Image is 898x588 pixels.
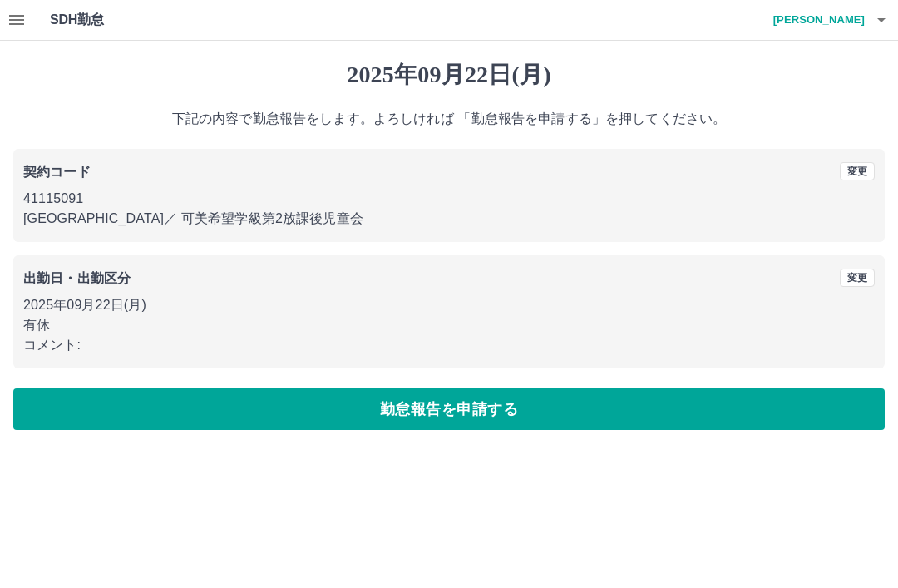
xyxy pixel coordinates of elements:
[23,209,875,229] p: [GEOGRAPHIC_DATA] ／ 可美希望学級第2放課後児童会
[840,269,875,287] button: 変更
[13,61,885,89] h1: 2025年09月22日(月)
[13,109,885,129] p: 下記の内容で勤怠報告をします。よろしければ 「勤怠報告を申請する」を押してください。
[23,335,875,355] p: コメント:
[23,189,875,209] p: 41115091
[840,162,875,180] button: 変更
[23,165,91,179] b: 契約コード
[23,315,875,335] p: 有休
[23,295,875,315] p: 2025年09月22日(月)
[13,388,885,430] button: 勤怠報告を申請する
[23,271,131,285] b: 出勤日・出勤区分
